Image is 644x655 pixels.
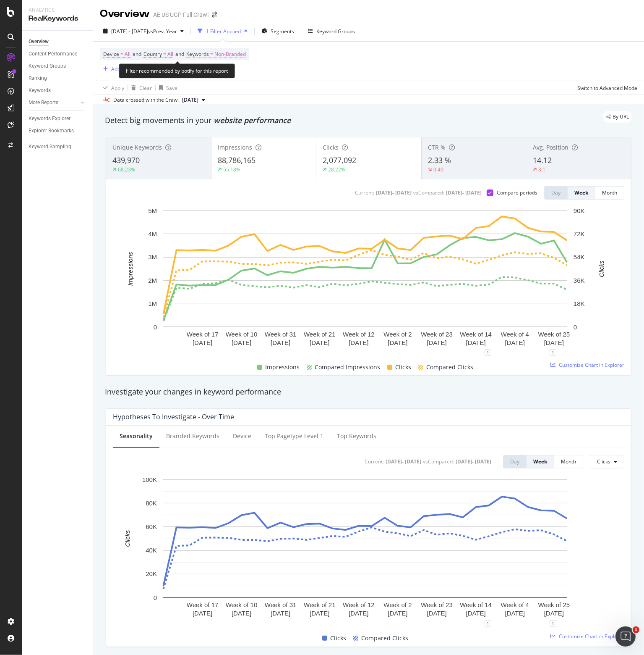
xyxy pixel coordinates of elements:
[577,84,637,92] div: Switch to Advanced Mode
[29,86,87,95] a: Keywords
[503,455,527,468] button: Day
[538,601,570,608] text: Week of 25
[574,254,585,261] text: 54K
[561,458,576,465] div: Month
[218,155,256,165] span: 88,786,165
[559,633,624,640] span: Customize Chart in Explorer
[179,95,209,105] button: [DATE]
[111,28,148,35] span: [DATE] - [DATE]
[120,432,153,440] div: Seasonality
[590,455,624,468] button: Clicks
[428,155,451,165] span: 2.33 %
[271,339,290,346] text: [DATE]
[446,189,482,196] div: [DATE] - [DATE]
[501,601,529,608] text: Week of 4
[133,50,141,58] span: and
[304,331,336,338] text: Week of 21
[29,62,66,71] div: Keyword Groups
[124,530,131,547] text: Clicks
[505,609,525,616] text: [DATE]
[328,166,345,173] div: 28.22%
[226,331,258,338] text: Week of 10
[148,277,157,284] text: 2M
[148,254,157,261] text: 3M
[29,14,86,24] div: RealKeywords
[100,64,133,74] button: Add Filter
[485,620,491,627] div: 1
[550,349,556,356] div: 1
[143,50,162,58] span: Country
[103,50,119,58] span: Device
[146,547,157,554] text: 40K
[427,609,447,616] text: [DATE]
[111,66,133,73] div: Add Filter
[146,570,157,577] text: 20K
[113,96,179,104] div: Data crossed with the Crawl
[497,189,537,196] div: Compare periods
[139,84,152,92] div: Clear
[29,142,71,151] div: Keyword Sampling
[427,339,447,346] text: [DATE]
[574,230,585,237] text: 72K
[29,86,51,95] div: Keywords
[29,74,47,83] div: Ranking
[265,601,297,608] text: Week of 31
[142,476,157,483] text: 100K
[323,143,339,151] span: Clicks
[574,300,585,307] text: 18K
[613,114,629,119] span: By URL
[265,331,297,338] text: Week of 31
[29,98,58,107] div: More Reports
[544,339,564,346] text: [DATE]
[119,63,235,78] div: Filter recommended by botify for this report
[310,339,329,346] text: [DATE]
[343,331,375,338] text: Week of 12
[187,601,219,608] text: Week of 17
[538,331,570,338] text: Week of 25
[271,609,290,616] text: [DATE]
[146,500,157,507] text: 80K
[305,24,358,38] button: Keyword Groups
[100,24,187,38] button: [DATE] - [DATE]vsPrev. Year
[337,432,376,440] div: Top Keywords
[396,362,412,372] span: Clicks
[633,626,639,633] span: 1
[29,37,87,46] a: Overview
[362,633,409,643] span: Compared Clicks
[544,609,564,616] text: [DATE]
[466,609,486,616] text: [DATE]
[112,155,140,165] span: 439,970
[29,142,87,151] a: Keyword Sampling
[125,48,130,60] span: All
[153,11,209,19] div: AE US UGP Full Crawl
[194,24,251,38] button: 1 Filter Applied
[100,7,150,21] div: Overview
[29,37,49,46] div: Overview
[550,361,624,368] a: Customize Chart in Explorer
[258,24,297,38] button: Segments
[533,458,547,465] div: Week
[29,7,86,14] div: Analytics
[533,155,552,165] span: 14.12
[323,155,356,165] span: 2,077,092
[510,458,519,465] div: Day
[427,362,474,372] span: Compared Clicks
[113,475,618,623] div: A chart.
[193,609,212,616] text: [DATE]
[574,189,588,196] div: Week
[118,166,135,173] div: 68.23%
[113,413,234,421] div: Hypotheses to Investigate - Over Time
[421,331,453,338] text: Week of 23
[128,81,152,95] button: Clear
[175,50,184,58] span: and
[316,28,355,35] div: Keyword Groups
[154,324,157,331] text: 0
[193,339,212,346] text: [DATE]
[182,96,198,104] span: 2025 Sep. 5th
[551,189,561,196] div: Day
[466,339,486,346] text: [DATE]
[304,601,336,608] text: Week of 21
[505,339,525,346] text: [DATE]
[112,143,162,151] span: Unique Keywords
[349,339,368,346] text: [DATE]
